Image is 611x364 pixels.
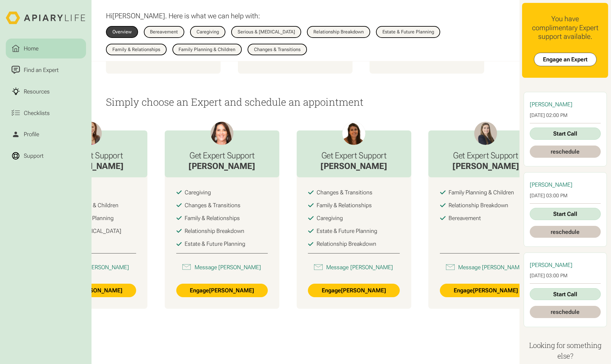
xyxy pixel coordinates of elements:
[22,152,45,160] div: Support
[317,215,343,222] div: Caregiving
[452,161,519,172] div: [PERSON_NAME]
[185,202,240,209] div: Changes & Transitions
[452,150,519,161] h3: Get Expert Support
[196,30,219,34] div: Caregiving
[106,26,138,38] a: Overview
[185,227,244,235] div: Relationship Breakdown
[530,146,601,158] a: reschedule
[176,262,268,272] a: Message[PERSON_NAME]
[308,262,400,272] a: Message[PERSON_NAME]
[458,264,481,271] div: Message
[144,26,185,38] a: Bereavement
[185,215,240,222] div: Family & Relationships
[382,30,434,34] div: Estate & Future Planning
[185,240,245,247] div: Estate & Future Planning
[195,264,217,271] div: Message
[534,53,597,66] a: Engage an Expert
[528,14,602,41] div: You have complimentary Expert support available.
[6,103,86,123] a: Checklists
[172,44,242,56] a: Family Planning & Children
[530,273,601,279] div: [DATE] 03:00 PM
[317,227,377,235] div: Estate & Future Planning
[350,264,393,271] div: [PERSON_NAME]
[307,26,370,38] a: Relationship Breakdown
[6,124,86,144] a: Profile
[150,30,178,34] div: Bereavement
[530,306,601,318] a: reschedule
[530,128,601,140] a: Start Call
[6,146,86,166] a: Support
[530,262,572,268] span: [PERSON_NAME]
[86,264,129,271] div: [PERSON_NAME]
[112,12,165,20] span: [PERSON_NAME]
[530,101,572,108] span: [PERSON_NAME]
[188,161,255,172] div: [PERSON_NAME]
[190,26,225,38] a: Caregiving
[254,47,301,52] div: Changes & Transitions
[179,47,235,52] div: Family Planning & Children
[530,112,601,119] div: [DATE] 02:00 PM
[317,202,372,209] div: Family & Relationships
[530,181,572,188] span: [PERSON_NAME]
[6,60,86,80] a: Find an Expert
[530,193,601,199] div: [DATE] 03:00 PM
[530,208,601,220] a: Start Call
[313,30,364,34] div: Relationship Breakdown
[231,26,301,38] a: Serious & [MEDICAL_DATA]
[449,189,514,196] div: Family Planning & Children
[248,44,307,56] a: Changes & Transitions
[320,150,387,161] h3: Get Expert Support
[530,226,601,238] a: reschedule
[376,26,441,38] a: Estate & Future Planning
[530,288,601,300] a: Start Call
[308,284,400,297] a: Engage[PERSON_NAME]
[22,109,51,117] div: Checklists
[22,87,51,96] div: Resources
[176,284,268,297] a: Engage[PERSON_NAME]
[238,30,295,34] div: Serious & [MEDICAL_DATA]
[218,264,261,271] div: [PERSON_NAME]
[317,240,376,247] div: Relationship Breakdown
[22,44,40,53] div: Home
[106,96,505,107] p: Simply choose an Expert and schedule an appointment
[188,150,255,161] h3: Get Expert Support
[320,161,387,172] div: [PERSON_NAME]
[22,130,40,139] div: Profile
[185,189,211,196] div: Caregiving
[6,39,86,58] a: Home
[522,340,608,361] h4: Looking for something else?
[440,284,532,297] a: Engage[PERSON_NAME]
[449,215,481,222] div: Bereavement
[449,202,508,209] div: Relationship Breakdown
[106,12,260,21] p: Hi . Here is what we can help with:
[106,44,167,56] a: Family & Relationships
[326,264,349,271] div: Message
[6,82,86,102] a: Resources
[112,47,160,52] div: Family & Relationships
[482,264,525,271] div: [PERSON_NAME]
[440,262,532,272] a: Message[PERSON_NAME]
[22,66,60,74] div: Find an Expert
[317,189,372,196] div: Changes & Transitions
